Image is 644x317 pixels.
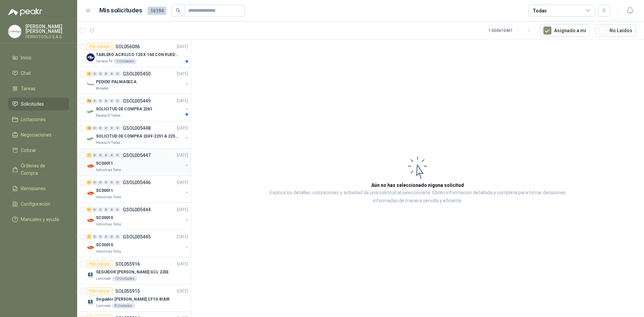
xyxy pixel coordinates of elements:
div: 0 [109,207,114,212]
div: 0 [104,180,109,185]
a: 1 0 0 0 0 0 GSOL005446[DATE] Company LogoSC00011Industrias Tomy [87,178,190,200]
span: Inicio [21,54,32,61]
div: 10 Unidades [112,276,137,281]
div: 0 [109,126,114,130]
p: [DATE] [177,125,188,131]
img: Company Logo [87,81,95,89]
p: FERROTOOLS S.A.S. [25,35,69,39]
p: SOL056006 [115,44,140,49]
div: Por cotizar [87,260,113,268]
p: Industrias Tomy [96,167,121,173]
p: GSOL005444 [123,207,151,212]
img: Company Logo [8,25,21,38]
div: 0 [98,126,103,130]
div: 0 [92,180,97,185]
a: Inicio [8,51,69,64]
div: 0 [115,207,120,212]
div: Por cotizar [87,43,113,51]
span: 16194 [148,7,166,15]
img: Company Logo [87,189,95,197]
span: Licitaciones [21,116,46,123]
p: [DATE] [177,71,188,77]
div: 0 [92,153,97,158]
div: 0 [98,180,103,185]
div: 0 [92,126,97,130]
a: Solicitudes [8,98,69,110]
a: 1 0 0 0 0 0 GSOL005445[DATE] Company LogoSC00010Industrias Tomy [87,233,190,254]
a: Órdenes de Compra [8,159,69,179]
p: [DATE] [177,179,188,186]
div: 0 [115,180,120,185]
p: Laminate [96,303,111,309]
div: 1 [87,180,92,185]
div: 0 [104,99,109,103]
img: Company Logo [87,244,95,252]
button: Asignado a mi [540,24,590,37]
a: Configuración [8,198,69,210]
p: GSOL005448 [123,126,151,130]
a: Por cotizarSOL055916[DATE] Company LogoSEGUIDOR [PERSON_NAME] GCL 22EELaminate10 Unidades [77,257,191,284]
img: Company Logo [87,162,95,170]
div: Todas [533,7,547,14]
span: Tareas [21,85,36,92]
a: 1 0 0 0 0 0 GSOL005447[DATE] Company LogoSC00011Industrias Tomy [87,151,190,173]
p: SOL055916 [115,262,140,266]
p: [DATE] [177,261,188,267]
div: 0 [92,99,97,103]
p: Industrias Tomy [96,249,121,254]
div: 23 [87,126,92,130]
p: GSOL005450 [123,71,151,76]
div: 0 [104,207,109,212]
p: [PERSON_NAME] [PERSON_NAME] [25,24,69,34]
div: 0 [92,234,97,239]
span: Órdenes de Compra [21,162,63,177]
span: Remisiones [21,185,46,192]
div: 0 [109,71,114,76]
a: Por cotizarSOL056006[DATE] Company LogoTABLERO ACRILICO 120 X 160 CON RUEDASCaracol TV3 Unidades [77,40,191,67]
button: No Leídos [595,24,636,37]
p: Laminate [96,276,111,281]
a: 4 0 0 0 0 0 GSOL005450[DATE] Company LogoPEDIDO PALMASECAAlmatec [87,70,190,91]
span: Cotizar [21,147,36,154]
p: Almatec [96,86,109,91]
div: 0 [98,153,103,158]
p: SEGUIDOR [PERSON_NAME] GCL 22EE [96,269,169,275]
p: SC00011 [96,160,113,167]
img: Company Logo [87,53,95,61]
p: [DATE] [177,288,188,295]
div: 0 [92,207,97,212]
a: Cotizar [8,144,69,157]
div: 0 [115,234,120,239]
p: [DATE] [177,234,188,240]
p: SC00010 [96,215,113,221]
p: [DATE] [177,207,188,213]
div: 0 [98,234,103,239]
div: 0 [115,153,120,158]
div: 4 [87,71,92,76]
img: Company Logo [87,271,95,279]
div: 0 [109,99,114,103]
p: Explora los detalles, cotizaciones y actividad de una solicitud al seleccionarla. Obtén informaci... [258,189,577,205]
div: 1 [87,234,92,239]
div: 3 Unidades [114,59,137,64]
p: SC00010 [96,242,113,248]
div: 0 [104,71,109,76]
div: 58 [87,99,92,103]
p: GSOL005446 [123,180,151,185]
img: Company Logo [87,298,95,306]
a: Remisiones [8,182,69,195]
a: Por cotizarSOL055915[DATE] Company LogoSeguidor [PERSON_NAME] CF10-BUURLaminate8 Unidades [77,284,191,312]
div: 0 [109,234,114,239]
p: Panela El Trébol [96,140,120,146]
div: 0 [109,153,114,158]
span: Configuración [21,200,50,208]
div: 1 - 50 de 10461 [488,25,534,36]
div: 0 [98,207,103,212]
a: Chat [8,67,69,80]
div: 0 [92,71,97,76]
div: Por cotizar [87,287,113,295]
span: search [176,8,180,13]
span: Solicitudes [21,100,44,108]
p: GSOL005445 [123,234,151,239]
a: Licitaciones [8,113,69,126]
